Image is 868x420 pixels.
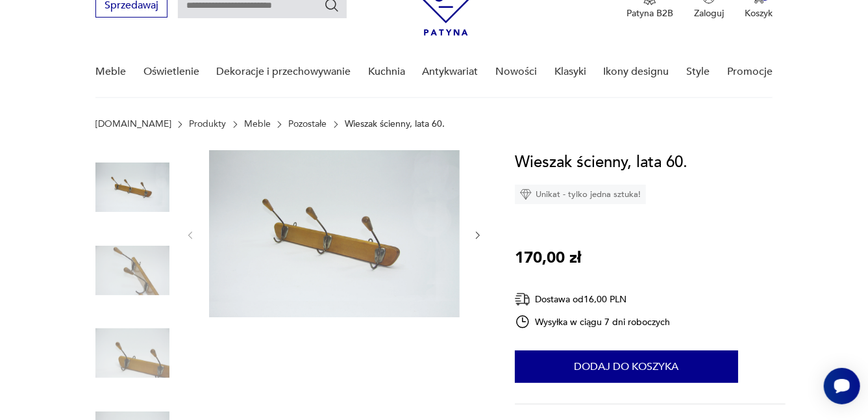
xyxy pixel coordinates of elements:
div: Unikat - tylko jedna sztuka! [515,185,646,204]
button: Dodaj do koszyka [515,350,738,383]
p: Wieszak ścienny, lata 60. [345,119,445,129]
a: Kuchnia [368,47,405,97]
a: Style [686,47,710,97]
a: Pozostałe [289,119,327,129]
a: [DOMAIN_NAME] [95,119,171,129]
p: 170,00 zł [515,246,581,270]
a: Klasyki [554,47,586,97]
a: Meble [244,119,271,129]
a: Ikony designu [604,47,669,97]
img: Ikona diamentu [520,189,532,200]
div: Wysyłka w ciągu 7 dni roboczych [515,314,671,330]
img: Zdjęcie produktu Wieszak ścienny, lata 60. [95,316,169,390]
img: Zdjęcie produktu Wieszak ścienny, lata 60. [95,233,169,308]
img: Zdjęcie produktu Wieszak ścienny, lata 60. [95,150,169,224]
iframe: Smartsupp widget button [824,368,860,404]
img: Zdjęcie produktu Wieszak ścienny, lata 60. [209,150,460,317]
h1: Wieszak ścienny, lata 60. [515,150,688,175]
a: Dekoracje i przechowywanie [216,47,351,97]
a: Antykwariat [423,47,478,97]
img: Ikona dostawy [515,291,530,308]
a: Meble [95,47,126,97]
a: Promocje [727,47,773,97]
a: Nowości [495,47,537,97]
p: Zaloguj [694,7,724,20]
a: Sprzedawaj [95,2,167,11]
a: Oświetlenie [143,47,199,97]
div: Dostawa od 16,00 PLN [515,291,671,308]
p: Patyna B2B [626,7,673,20]
p: Koszyk [745,7,773,20]
a: Produkty [190,119,227,129]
